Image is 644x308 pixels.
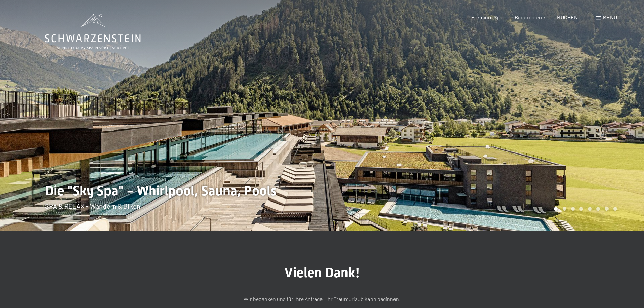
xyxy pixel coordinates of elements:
a: Premium Spa [471,14,502,20]
div: Carousel Page 8 [613,207,617,211]
p: Wir bedanken uns für Ihre Anfrage. Ihr Traumurlaub kann beginnen! [153,294,491,303]
a: BUCHEN [557,14,578,20]
div: Carousel Page 6 [596,207,600,211]
div: Carousel Page 3 [571,207,575,211]
div: Carousel Pagination [552,207,617,211]
a: Bildergalerie [515,14,545,20]
div: Carousel Page 1 (Current Slide) [554,207,558,211]
span: Vielen Dank! [284,265,360,281]
span: Menü [603,14,617,20]
div: Carousel Page 4 [579,207,583,211]
div: Carousel Page 2 [563,207,566,211]
div: Carousel Page 7 [605,207,609,211]
div: Carousel Page 5 [588,207,592,211]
